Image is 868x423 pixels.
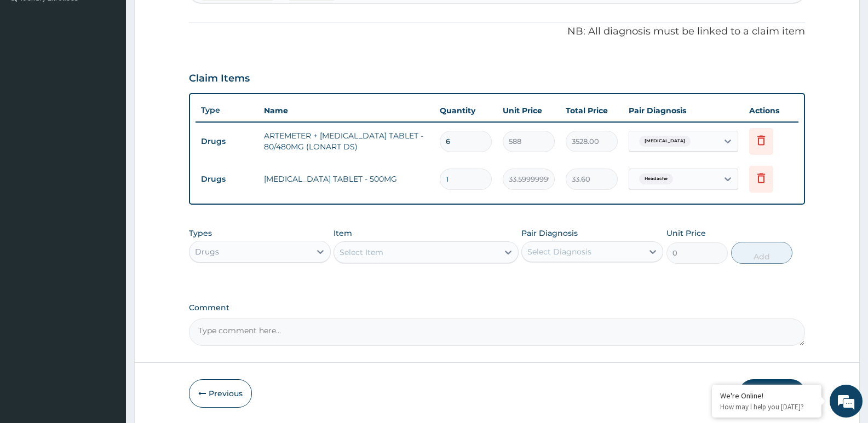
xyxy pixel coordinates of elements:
th: Pair Diagnosis [623,100,744,121]
p: How may I help you today? [720,402,813,412]
div: Minimize live chat window [180,5,206,32]
td: Drugs [196,131,258,152]
label: Types [189,229,212,238]
div: Chat with us now [57,61,184,76]
td: Drugs [196,169,258,189]
span: Headache [639,173,673,184]
div: Drugs [195,246,219,257]
td: ARTEMETER + [MEDICAL_DATA] TABLET - 80/480MG (LONART DS) [258,125,434,158]
th: Type [196,100,258,120]
div: We're Online! [720,391,813,401]
label: Item [334,228,352,239]
button: Previous [189,379,252,408]
th: Total Price [560,100,623,121]
span: [MEDICAL_DATA] [639,136,691,147]
label: Unit Price [666,228,706,239]
span: We're online! [64,138,151,248]
div: Select Diagnosis [527,246,591,257]
textarea: Type your message and hit 'Enter' [5,299,209,337]
div: Select Item [340,247,383,258]
td: [MEDICAL_DATA] TABLET - 500MG [258,168,434,190]
th: Unit Price [497,100,560,121]
button: Submit [739,379,805,408]
label: Pair Diagnosis [521,228,578,239]
label: Comment [189,303,805,312]
h3: Claim Items [189,73,250,85]
button: Add [731,242,792,264]
p: NB: All diagnosis must be linked to a claim item [189,25,805,39]
th: Actions [744,100,798,121]
th: Name [258,100,434,121]
th: Quantity [434,100,497,121]
img: d_794563401_company_1708531726252_794563401 [20,55,44,82]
